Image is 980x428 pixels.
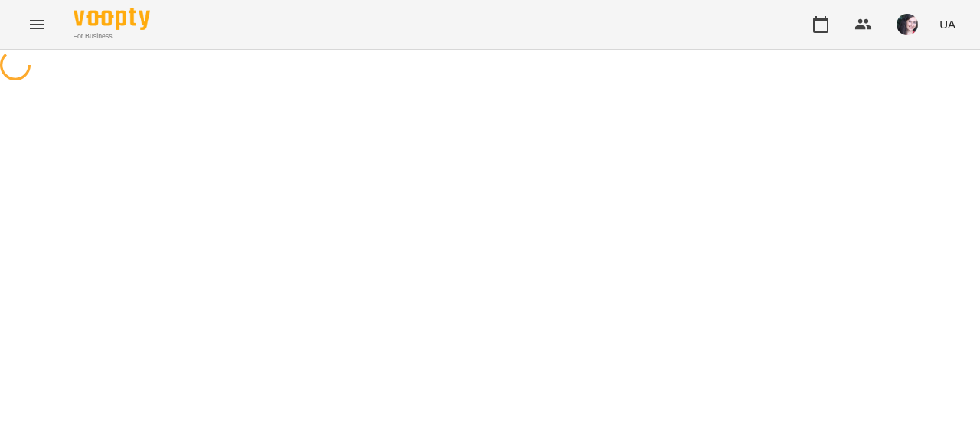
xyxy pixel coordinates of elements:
button: Menu [18,6,55,43]
img: 2806701817c5ecc41609d986f83e462c.jpeg [897,14,918,35]
img: Voopty Logo [73,8,150,30]
span: UA [939,16,955,32]
span: For Business [73,31,150,41]
button: UA [933,10,962,38]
